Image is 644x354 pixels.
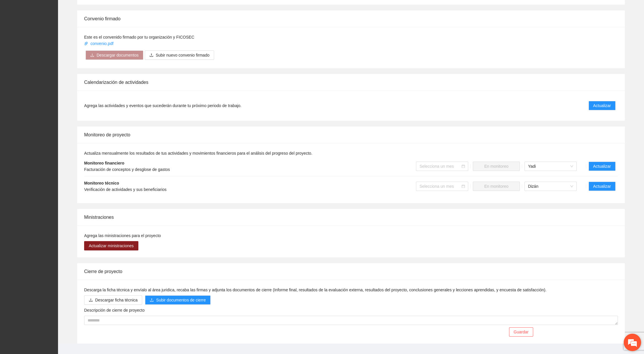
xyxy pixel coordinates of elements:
[100,176,106,182] span: Adjuntar un archivo
[593,183,611,189] span: Actualizar
[149,53,153,58] span: upload
[145,50,214,60] button: uploadSubir nuevo convenio firmado
[12,50,36,57] span: Perfecto
[84,209,618,225] div: Ministraciones
[145,298,210,302] span: uploadSubir documentos de cierre
[16,93,106,123] div: 12:44 PM
[8,144,81,155] div: 1:31 PM
[12,63,75,69] span: No hay de que [PERSON_NAME]
[90,53,94,58] span: download
[589,101,616,110] button: Actualizar
[84,288,547,292] span: Descarga la ficha técnica y envíalo al área juridica, recaba las firmas y adjunta los documentos ...
[589,162,616,171] button: Actualizar
[8,48,40,59] div: 12:43 PM
[84,263,618,280] div: Cierre de proyecto
[10,87,103,91] div: [PERSON_NAME]
[145,295,210,305] button: uploadSubir documentos de cierre
[92,176,97,182] span: Enviar mensaje de voz
[84,41,88,46] span: paper-clip
[8,60,79,71] div: 12:43 PM
[84,295,142,305] button: downloadDescargar ficha técnica
[84,151,312,156] span: Actualiza mensualmente los resultados de tus actividades y movimientos financieros para el anális...
[509,327,533,337] button: Guardar
[84,316,618,325] textarea: Descripción de cierre de proyecto
[84,181,119,185] strong: Monitoreo técnico
[84,167,170,172] span: Facturación de conceptos y desglose de gastos
[26,28,93,36] div: Josselin Bravo
[12,75,93,81] span: ¿Hay algo mas en lo que pueda ayudarte?
[89,243,134,249] span: Actualizar ministraciones
[12,146,77,153] span: ¿Puedes explicarme tu solicitud?
[84,127,618,143] div: Monitoreo de proyecto
[84,187,167,192] span: Verificación de actividades y sus beneficiarios
[84,35,194,39] span: Este es el convenido firmado por tu organización y FICOSEC
[145,53,214,57] span: uploadSubir nuevo convenio firmado
[20,95,102,120] span: una duda, habra forma que desde el perfil de coordinador de proyecto, se agreguen los botones par...
[10,126,106,131] div: [PERSON_NAME]
[593,102,611,109] span: Actualizar
[84,74,618,91] div: Calendarización de actividades
[514,329,529,335] span: Guardar
[589,182,616,191] button: Actualizar
[84,102,241,109] span: Agrega las actividades y eventos que sucederán durante tu próximo periodo de trabajo.
[462,165,465,168] span: calendar
[84,298,142,302] a: downloadDescargar ficha técnica
[8,132,78,143] div: 1:30 PM
[84,41,115,46] a: convenio.pdf
[12,134,74,140] span: Disculpa por apenas responder
[593,163,611,169] span: Actualizar
[8,73,97,84] div: 12:43 PM
[86,50,143,60] button: downloadDescargar documentos
[84,307,145,313] label: Descripción de cierre de proyecto
[92,162,97,167] span: Más acciones
[95,297,138,303] span: Descargar ficha técnica
[89,298,93,303] span: download
[462,185,465,188] span: calendar
[84,243,138,248] a: Actualizar ministraciones
[84,161,124,165] strong: Monitoreo financiero
[3,169,111,189] textarea: Escriba su mensaje y pulse “Intro”
[156,297,206,303] span: Subir documentos de cierre
[97,52,139,58] span: Descargar documentos
[100,162,106,167] span: Finalizar chat
[84,241,138,250] button: Actualizar ministraciones
[29,50,36,56] em: Star struck
[8,156,97,174] div: 1:31 PM
[95,3,109,17] div: Minimizar ventana de chat en vivo
[156,52,209,58] span: Subir nuevo convenio firmado
[84,233,161,238] span: Agrega las ministraciones para el proyecto
[84,10,618,27] div: Convenio firmado
[528,162,573,171] span: Yadi
[150,298,154,303] span: upload
[528,182,573,191] span: Dizán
